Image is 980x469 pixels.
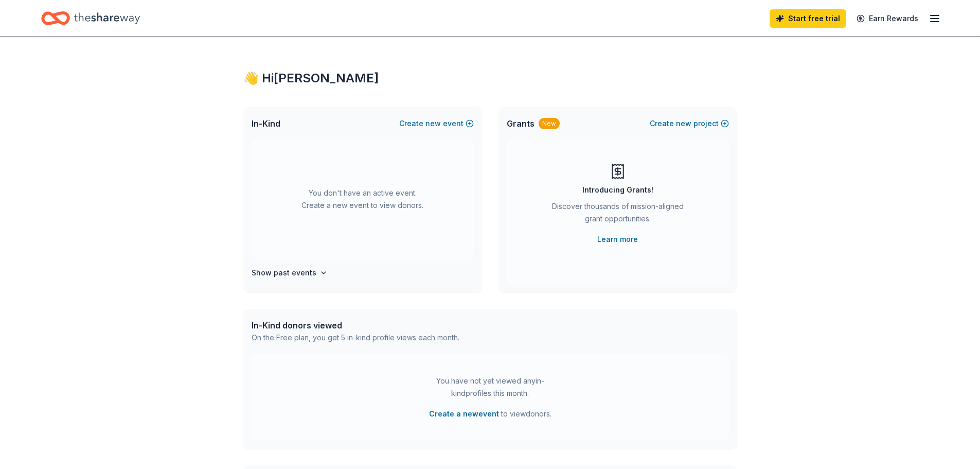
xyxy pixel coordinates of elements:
div: Introducing Grants! [582,184,653,196]
a: Home [41,6,140,30]
a: Learn more [597,233,638,246]
div: 👋 Hi [PERSON_NAME] [243,70,737,86]
div: In-Kind donors viewed [252,319,459,332]
a: Earn Rewards [850,9,924,28]
button: Createnewproject [650,117,729,130]
div: You don't have an active event. Create a new event to view donors. [252,140,474,258]
h4: Show past events [252,267,316,279]
button: Createnewevent [399,117,474,130]
div: You have not yet viewed any in-kind profiles this month. [426,375,555,399]
div: On the Free plan, you get 5 in-kind profile views each month. [252,332,459,344]
button: Show past events [252,267,328,279]
span: In-Kind [252,117,280,130]
span: new [676,117,691,130]
span: Grants [507,117,534,130]
button: Create a newevent [429,408,499,420]
a: Start free trial [770,9,846,28]
span: new [425,117,441,130]
span: to view donors . [429,408,551,420]
div: Discover thousands of mission-aligned grant opportunities. [548,200,688,229]
div: New [539,118,560,129]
